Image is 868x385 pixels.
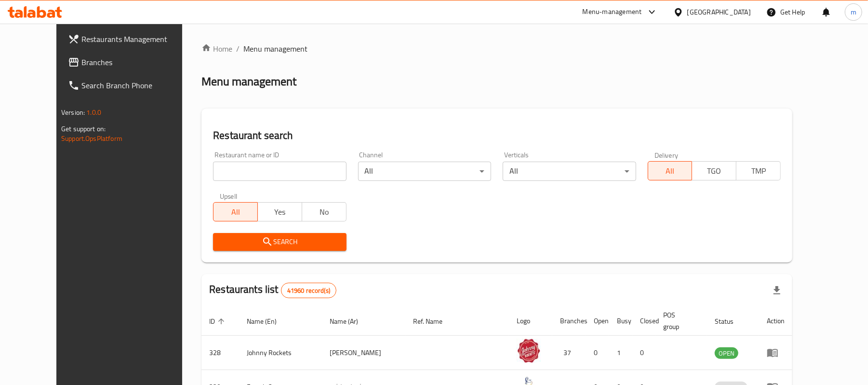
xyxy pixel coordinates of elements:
[586,336,609,370] td: 0
[609,306,632,336] th: Busy
[209,316,227,327] span: ID
[262,205,298,219] span: Yes
[358,162,491,181] div: All
[86,106,101,119] span: 1.0.0
[652,164,689,178] span: All
[330,316,371,327] span: Name (Ar)
[81,80,194,91] span: Search Branch Phone
[715,316,746,327] span: Status
[632,306,655,336] th: Closed
[236,43,240,55] li: /
[213,202,258,221] button: All
[648,161,693,180] button: All
[60,74,201,97] a: Search Branch Phone
[217,205,254,219] span: All
[81,33,194,45] span: Restaurants Management
[213,128,781,143] h2: Restaurant search
[517,339,541,363] img: Johnny Rockets
[663,309,695,332] span: POS group
[281,283,336,298] div: Total records count
[765,279,788,302] div: Export file
[213,233,346,251] button: Search
[220,192,238,199] label: Upsell
[201,43,792,55] nav: breadcrumb
[281,286,336,295] span: 41960 record(s)
[257,202,302,221] button: Yes
[654,151,679,158] label: Delivery
[632,336,655,370] td: 0
[302,202,347,221] button: No
[740,164,777,178] span: TMP
[81,56,194,68] span: Branches
[209,282,336,298] h2: Restaurants list
[552,336,586,370] td: 37
[61,106,85,119] span: Version:
[503,162,636,181] div: All
[509,306,552,336] th: Logo
[736,161,781,180] button: TMP
[306,205,343,219] span: No
[759,306,792,336] th: Action
[322,336,406,370] td: [PERSON_NAME]
[60,27,201,51] a: Restaurants Management
[247,316,289,327] span: Name (En)
[552,306,586,336] th: Branches
[767,347,785,358] div: Menu
[414,316,455,327] span: Ref. Name
[692,161,736,180] button: TGO
[60,51,201,74] a: Branches
[221,236,338,248] span: Search
[243,43,307,55] span: Menu management
[213,162,346,181] input: Search for restaurant name or ID..
[201,43,232,55] a: Home
[61,123,106,135] span: Get support on:
[239,336,322,370] td: Johnny Rockets
[586,306,609,336] th: Open
[851,7,856,17] span: m
[583,6,642,18] div: Menu-management
[201,74,296,89] h2: Menu management
[61,132,122,145] a: Support.OpsPlatform
[201,336,239,370] td: 328
[609,336,632,370] td: 1
[696,164,733,178] span: TGO
[715,348,738,359] span: OPEN
[687,7,751,17] div: [GEOGRAPHIC_DATA]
